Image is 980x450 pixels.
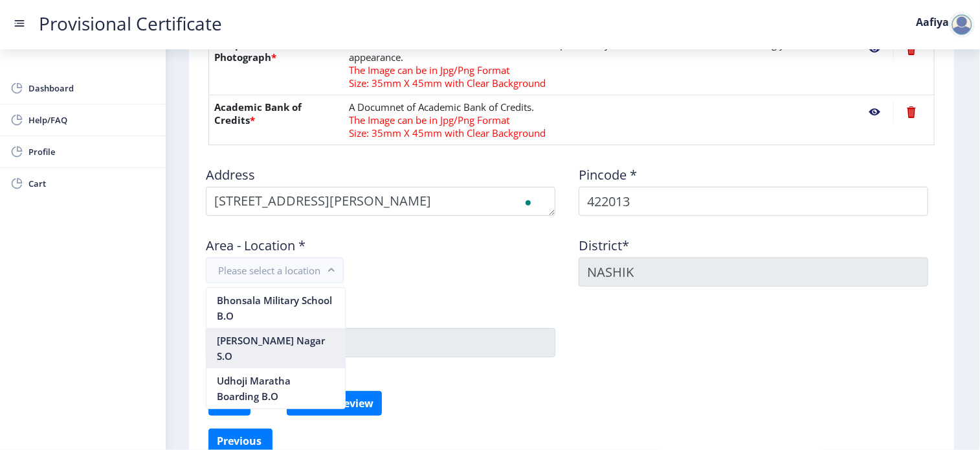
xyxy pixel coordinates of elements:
[206,257,344,283] button: Please select a location
[349,77,546,89] span: Size: 35mm X 45mm with Clear Background
[28,144,155,160] span: Profile
[26,17,235,30] a: Provisional Certificate
[579,169,637,182] label: Pincode *
[893,101,929,124] nb-action: Delete File
[579,257,928,287] input: District
[28,80,155,96] span: Dashboard
[856,38,893,61] nb-action: View File
[916,17,949,27] label: Aafiya
[349,126,546,139] span: Size: 35mm X 45mm with Clear Background
[344,32,851,95] td: A recent (not more than 6 months earlier) clear picture of your full face with front view reflect...
[349,113,509,126] span: The Image can be in Jpg/Png Format
[893,38,929,61] nb-action: Delete File
[206,187,555,216] textarea: To enrich screen reader interactions, please activate Accessibility in Grammarly extension settings
[206,368,345,409] nb-option: Udhoji Maratha Boarding B.O
[856,101,893,124] nb-action: View File
[28,176,155,191] span: Cart
[28,112,155,128] span: Help/FAQ
[209,32,344,95] th: Passport Size Photograph
[206,328,345,368] nb-option: [PERSON_NAME] Nagar S.O
[206,239,306,252] label: Area - Location *
[206,328,555,357] input: State
[209,95,344,145] th: Academic Bank of Credits
[579,239,629,252] label: District*
[349,64,509,77] span: The Image can be in Jpg/Png Format
[579,187,928,216] input: Pincode
[206,169,255,182] label: Address
[206,288,345,328] nb-option: Bhonsala Military School B.O
[344,95,851,145] td: A Documnet of Academic Bank of Credits.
